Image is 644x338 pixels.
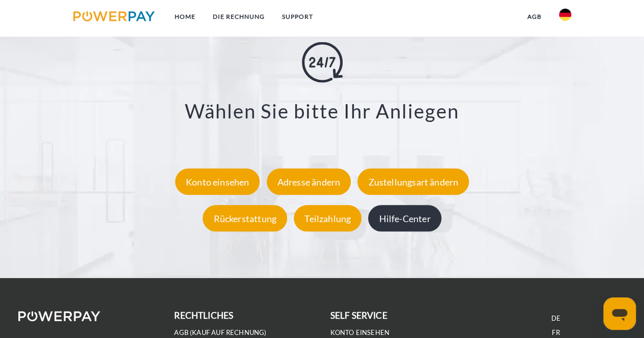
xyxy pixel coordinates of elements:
[551,314,561,323] a: DE
[603,297,636,330] iframe: Schaltfläche zum Öffnen des Messaging-Fensters
[273,8,321,26] a: SUPPORT
[204,8,273,26] a: DIE RECHNUNG
[355,176,471,187] a: Zustellungsart ändern
[366,212,443,224] a: Hilfe-Center
[203,205,287,231] div: Rückerstattung
[519,8,550,26] a: agb
[302,42,343,83] img: online-shopping.svg
[173,176,263,187] a: Konto einsehen
[174,310,233,321] b: rechtliches
[357,168,469,195] div: Zustellungsart ändern
[559,9,571,21] img: de
[368,205,441,231] div: Hilfe-Center
[294,205,361,231] div: Teilzahlung
[73,11,155,21] img: logo-powerpay.svg
[45,99,599,124] h3: Wählen Sie bitte Ihr Anliegen
[552,328,559,337] a: FR
[330,328,390,337] a: Konto einsehen
[291,212,364,224] a: Teilzahlung
[264,176,354,187] a: Adresse ändern
[200,212,290,224] a: Rückerstattung
[330,310,387,321] b: self service
[174,328,266,337] a: AGB (Kauf auf Rechnung)
[175,168,260,195] div: Konto einsehen
[267,168,351,195] div: Adresse ändern
[165,8,204,26] a: Home
[18,311,100,321] img: logo-powerpay-white.svg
